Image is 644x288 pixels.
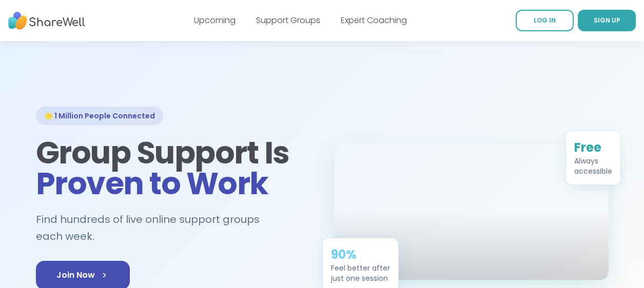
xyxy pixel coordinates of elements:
[331,263,390,283] div: Feel better after just one session
[574,156,612,176] div: Always accessible
[578,10,636,31] a: SIGN UP
[56,269,109,281] span: Join Now
[36,107,163,125] div: 🌟 1 Million People Connected
[256,14,320,26] a: Support Groups
[36,162,268,205] span: Proven to Work
[534,16,556,25] span: LOG IN
[516,10,574,31] a: LOG IN
[594,16,620,25] span: SIGN UP
[194,14,236,26] a: Upcoming
[8,7,85,35] img: ShareWell Nav Logo
[36,137,310,199] h1: Group Support Is
[341,14,407,26] a: Expert Coaching
[331,246,390,263] div: 90%
[574,139,612,156] div: Free
[36,211,310,244] h2: Find hundreds of live online support groups each week.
